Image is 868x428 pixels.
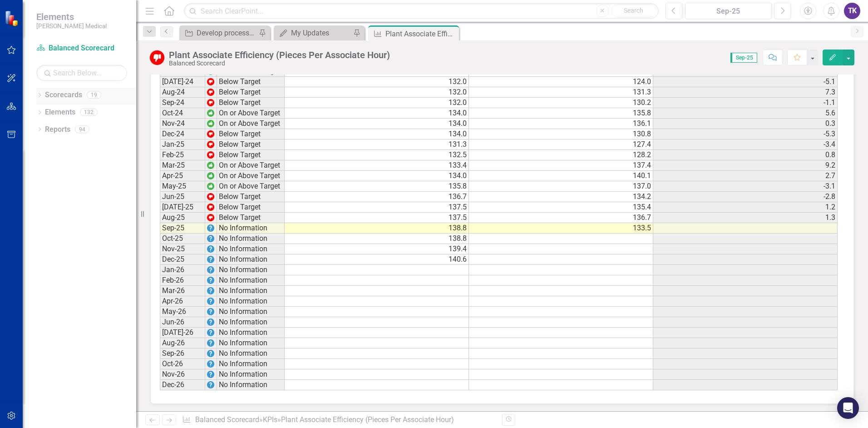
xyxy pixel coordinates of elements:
td: [DATE]-26 [160,328,205,338]
img: EPrye+mTK9pvt+TU27aWpTKctATH3YPfOpp6JwpcOnVRu8ICjoSzQQ4ga9ifFOM3l6IArfXMrAt88bUovrqVHL8P7rjhUPFG0... [207,266,214,274]
img: EPrye+mTK9pvt+TU27aWpTKctATH3YPfOpp6JwpcOnVRu8ICjoSzQQ4ga9ifFOM3l6IArfXMrAt88bUovrqVHL8P7rjhUPFG0... [207,277,214,284]
td: -5.1 [653,77,838,87]
td: Jan-25 [160,139,205,150]
div: Plant Associate Efficiency (Pieces Per Associate Hour) [385,28,457,40]
td: 136.7 [469,213,653,223]
img: EPrye+mTK9pvt+TU27aWpTKctATH3YPfOpp6JwpcOnVRu8ICjoSzQQ4ga9ifFOM3l6IArfXMrAt88bUovrqVHL8P7rjhUPFG0... [207,360,214,368]
td: 134.0 [285,129,469,139]
img: EPrye+mTK9pvt+TU27aWpTKctATH3YPfOpp6JwpcOnVRu8ICjoSzQQ4ga9ifFOM3l6IArfXMrAt88bUovrqVHL8P7rjhUPFG0... [207,224,214,232]
div: 19 [87,91,101,99]
a: KPIs [263,415,277,424]
div: TK [844,3,860,19]
td: No Information [217,234,285,244]
td: 138.8 [285,223,469,234]
td: -1.1 [653,98,838,108]
div: 132 [80,109,98,116]
img: w+6onZ6yCFk7QAAAABJRU5ErkJggg== [207,214,214,221]
td: 134.0 [285,108,469,119]
td: 132.0 [285,98,469,108]
span: Search [624,7,643,14]
img: EPrye+mTK9pvt+TU27aWpTKctATH3YPfOpp6JwpcOnVRu8ICjoSzQQ4ga9ifFOM3l6IArfXMrAt88bUovrqVHL8P7rjhUPFG0... [207,371,214,378]
img: wc+mapt77TOUwAAAABJRU5ErkJggg== [207,109,214,117]
img: wc+mapt77TOUwAAAABJRU5ErkJggg== [207,183,214,190]
td: Oct-25 [160,234,205,244]
a: Balanced Scorecard [195,415,259,424]
td: No Information [217,223,285,234]
td: No Information [217,317,285,328]
td: On or Above Target [217,171,285,181]
td: Apr-25 [160,171,205,181]
img: w+6onZ6yCFk7QAAAABJRU5ErkJggg== [207,193,214,200]
td: Aug-26 [160,338,205,348]
td: No Information [217,307,285,317]
a: Elements [45,107,75,118]
td: Below Target [217,213,285,223]
td: Dec-26 [160,380,205,390]
input: Search ClearPoint... [184,3,659,19]
a: Scorecards [45,90,82,100]
img: w+6onZ6yCFk7QAAAABJRU5ErkJggg== [207,99,214,106]
td: 127.4 [469,139,653,150]
small: [PERSON_NAME] Medical [36,22,107,30]
td: 138.8 [285,234,469,244]
td: Below Target [217,150,285,160]
td: Jun-26 [160,317,205,328]
td: No Information [217,359,285,369]
td: On or Above Target [217,119,285,129]
td: Below Target [217,192,285,202]
a: Develop process/capability to leverage projects across locations [182,27,256,39]
td: Apr-26 [160,296,205,307]
td: Feb-25 [160,150,205,160]
td: Below Target [217,139,285,150]
td: 5.6 [653,108,838,119]
td: [DATE]-24 [160,77,205,87]
td: Nov-26 [160,369,205,380]
a: Reports [45,124,70,135]
td: Dec-25 [160,254,205,265]
td: 135.4 [469,202,653,213]
td: 128.2 [469,150,653,160]
img: EPrye+mTK9pvt+TU27aWpTKctATH3YPfOpp6JwpcOnVRu8ICjoSzQQ4ga9ifFOM3l6IArfXMrAt88bUovrqVHL8P7rjhUPFG0... [207,256,214,263]
td: 131.3 [285,139,469,150]
td: Mar-26 [160,286,205,296]
img: EPrye+mTK9pvt+TU27aWpTKctATH3YPfOpp6JwpcOnVRu8ICjoSzQQ4ga9ifFOM3l6IArfXMrAt88bUovrqVHL8P7rjhUPFG0... [207,339,214,347]
div: My Updates [291,27,351,39]
td: 137.4 [469,160,653,171]
td: Below Target [217,77,285,87]
td: 134.0 [285,171,469,181]
td: On or Above Target [217,108,285,119]
td: No Information [217,348,285,359]
td: 134.0 [285,119,469,129]
td: Sep-26 [160,348,205,359]
td: No Information [217,328,285,338]
img: w+6onZ6yCFk7QAAAABJRU5ErkJggg== [207,89,214,96]
td: 131.3 [469,87,653,98]
td: Feb-26 [160,275,205,286]
td: Nov-24 [160,119,205,129]
td: 136.1 [469,119,653,129]
td: 140.6 [285,254,469,265]
img: EPrye+mTK9pvt+TU27aWpTKctATH3YPfOpp6JwpcOnVRu8ICjoSzQQ4ga9ifFOM3l6IArfXMrAt88bUovrqVHL8P7rjhUPFG0... [207,329,214,336]
td: No Information [217,254,285,265]
td: 133.4 [285,160,469,171]
td: 134.2 [469,192,653,202]
td: Aug-24 [160,87,205,98]
img: w+6onZ6yCFk7QAAAABJRU5ErkJggg== [207,141,214,148]
img: w+6onZ6yCFk7QAAAABJRU5ErkJggg== [207,130,214,138]
td: No Information [217,275,285,286]
img: EPrye+mTK9pvt+TU27aWpTKctATH3YPfOpp6JwpcOnVRu8ICjoSzQQ4ga9ifFOM3l6IArfXMrAt88bUovrqVHL8P7rjhUPFG0... [207,350,214,357]
td: 136.7 [285,192,469,202]
span: Elements [36,11,107,22]
td: No Information [217,265,285,275]
td: 132.5 [285,150,469,160]
img: EPrye+mTK9pvt+TU27aWpTKctATH3YPfOpp6JwpcOnVRu8ICjoSzQQ4ga9ifFOM3l6IArfXMrAt88bUovrqVHL8P7rjhUPFG0... [207,308,214,315]
button: Search [611,5,656,17]
a: Balanced Scorecard [36,43,127,54]
td: Jun-25 [160,192,205,202]
a: My Updates [276,27,351,39]
img: w+6onZ6yCFk7QAAAABJRU5ErkJggg== [207,204,214,211]
div: » » [182,415,495,425]
img: wc+mapt77TOUwAAAABJRU5ErkJggg== [207,172,214,179]
td: 0.3 [653,119,838,129]
div: Develop process/capability to leverage projects across locations [197,27,256,39]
